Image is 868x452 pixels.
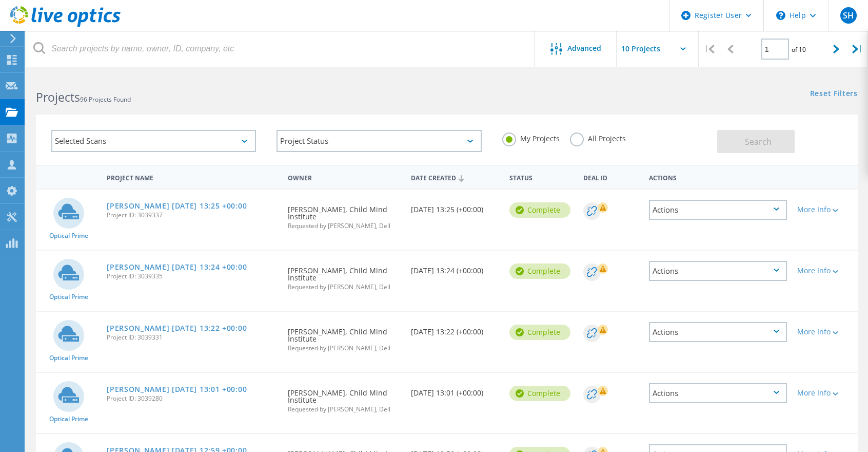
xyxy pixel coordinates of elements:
div: | [847,31,868,67]
button: Search [717,130,795,153]
span: Project ID: 3039280 [107,395,277,402]
span: Project ID: 3039331 [107,334,277,341]
span: Requested by [PERSON_NAME], Dell [288,406,401,412]
div: More Info [797,206,853,213]
a: [PERSON_NAME] [DATE] 13:01 +00:00 [107,386,247,393]
div: [DATE] 13:01 (+00:00) [406,373,504,407]
div: Complete [509,325,570,340]
label: All Projects [570,133,626,142]
span: Optical Prime [49,294,88,300]
a: [PERSON_NAME] [DATE] 13:25 +00:00 [107,202,247,210]
a: [PERSON_NAME] [DATE] 13:22 +00:00 [107,325,247,332]
div: Complete [509,386,570,401]
div: Actions [649,261,786,281]
div: | [699,31,720,67]
div: Selected Scans [51,130,256,152]
span: Project ID: 3039337 [107,212,277,218]
div: Owner [283,167,406,186]
div: Complete [509,263,570,279]
div: [PERSON_NAME], Child Mind Institute [283,312,406,362]
a: [PERSON_NAME] [DATE] 13:24 +00:00 [107,263,247,271]
div: Complete [509,202,570,218]
div: [PERSON_NAME], Child Mind Institute [283,190,406,239]
a: Live Optics Dashboard [10,22,121,29]
div: [DATE] 13:25 (+00:00) [406,190,504,223]
div: [PERSON_NAME], Child Mind Institute [283,251,406,300]
div: Actions [649,322,786,342]
span: Optical Prime [49,416,88,422]
span: Requested by [PERSON_NAME], Dell [288,345,401,351]
span: Requested by [PERSON_NAME], Dell [288,284,401,290]
a: Reset Filters [810,90,858,99]
span: Advanced [567,45,601,52]
div: Project Name [102,167,282,186]
span: Project ID: 3039335 [107,273,277,279]
div: Project Status [277,130,481,152]
div: Actions [649,383,786,403]
span: 96 Projects Found [80,95,131,104]
div: Deal Id [578,167,644,186]
span: Requested by [PERSON_NAME], Dell [288,223,401,229]
div: [DATE] 13:22 (+00:00) [406,312,504,346]
b: Projects [36,89,80,105]
div: Status [504,167,578,186]
label: My Projects [502,133,560,142]
div: More Info [797,389,853,397]
div: [DATE] 13:24 (+00:00) [406,251,504,285]
span: Optical Prime [49,233,88,239]
div: [PERSON_NAME], Child Mind Institute [283,373,406,423]
span: of 10 [792,45,806,54]
div: More Info [797,267,853,274]
span: Search [745,136,772,147]
input: Search projects by name, owner, ID, company, etc [26,31,535,67]
span: SH [843,11,854,20]
div: More Info [797,328,853,335]
div: Date Created [406,167,504,187]
div: Actions [644,167,792,186]
div: Actions [649,200,786,220]
span: Optical Prime [49,355,88,361]
svg: \n [776,11,785,20]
